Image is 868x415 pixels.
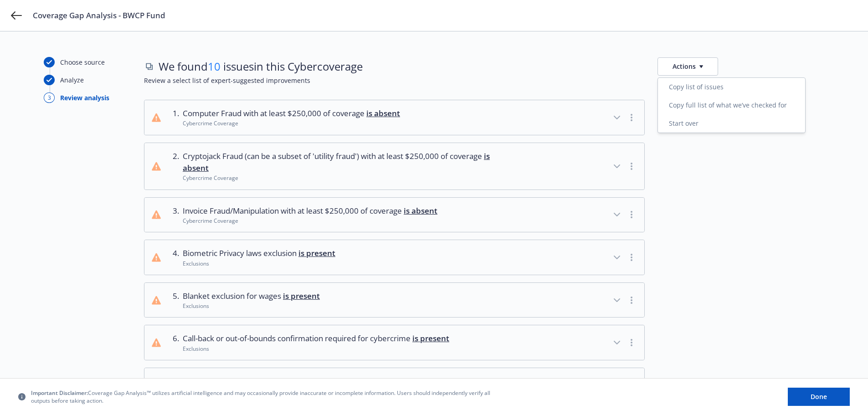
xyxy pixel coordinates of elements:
span: Pixel tracking or website-tracking exclusion [183,375,373,387]
span: is present [412,333,449,343]
button: 4.Biometric Privacy laws exclusion is presentExclusions [144,240,644,275]
span: is present [298,248,335,258]
span: Invoice Fraud/Manipulation with at least $250,000 of coverage [183,205,437,217]
span: Cryptojack Fraud (can be a subset of 'utility fraud') with at least $250,000 of coverage [183,150,516,174]
span: is absent [404,205,437,216]
div: Review analysis [60,93,109,102]
span: Important Disclaimer: [31,389,88,397]
a: Copy list of issues [658,78,805,96]
div: Choose source [60,57,105,67]
button: 5.Blanket exclusion for wages is presentExclusions [144,283,644,318]
span: is present [283,291,320,301]
div: 4 . [168,247,179,267]
span: Coverage Gap Analysis - BWCP Fund [33,10,165,21]
button: 2.Cryptojack Fraud (can be a subset of 'utility fraud') with at least $250,000 of coverage is abs... [144,143,644,190]
span: is present [336,376,373,386]
span: Coverage Gap Analysis™ utilizes artificial intelligence and may occasionally provide inaccurate o... [31,389,496,405]
span: Blanket exclusion for wages [183,290,320,302]
div: Cybercrime Coverage [183,119,400,127]
div: 5 . [168,290,179,310]
div: Exclusions [183,302,320,310]
button: Actions [657,57,718,76]
div: Exclusions [183,260,335,267]
div: 1 . [168,108,179,128]
span: We found issues in this Cyber coverage [159,59,363,74]
span: Computer Fraud with at least $250,000 of coverage [183,108,400,119]
div: Analyze [60,75,84,85]
span: is absent [366,108,400,118]
button: Done [788,388,850,406]
div: 3 [44,92,55,103]
span: Done [811,392,827,401]
div: 6 . [168,333,179,353]
button: 1.Computer Fraud with at least $250,000 of coverage is absentCybercrime Coverage [144,100,644,135]
a: Start over [658,114,805,133]
button: 7.Pixel tracking or website-tracking exclusion is presentExclusions [144,368,644,403]
a: Copy full list of what we’ve checked for [658,96,805,114]
button: Actions [657,57,718,76]
span: Review a select list of expert-suggested improvements [144,76,824,85]
div: 7 . [168,375,179,395]
button: 6.Call-back or out-of-bounds confirmation required for cybercrime is presentExclusions [144,325,644,360]
span: Biometric Privacy laws exclusion [183,247,335,259]
div: Cybercrime Coverage [183,174,516,182]
span: 10 [208,59,221,74]
div: Exclusions [183,345,449,353]
span: Call-back or out-of-bounds confirmation required for cybercrime [183,333,449,344]
div: 2 . [168,150,179,182]
div: Cybercrime Coverage [183,217,437,225]
button: 3.Invoice Fraud/Manipulation with at least $250,000 of coverage is absentCybercrime Coverage [144,198,644,232]
div: 3 . [168,205,179,225]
